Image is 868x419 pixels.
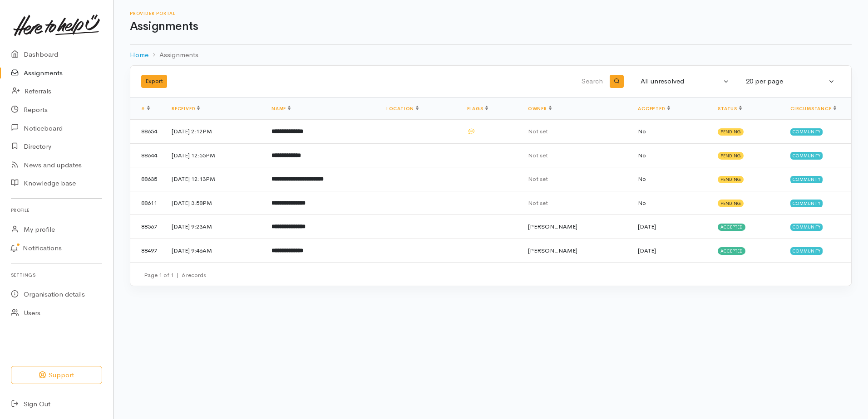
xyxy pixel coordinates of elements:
[638,106,670,112] a: Accepted
[635,73,735,90] button: All unresolved
[164,239,264,262] td: [DATE] 9:46AM
[164,191,264,215] td: [DATE] 3:58PM
[130,239,164,262] td: 88497
[164,215,264,239] td: [DATE] 9:23AM
[11,366,102,385] button: Support
[790,106,836,112] a: Circumstance
[718,224,745,231] span: Accepted
[718,176,744,183] span: Pending
[528,127,548,135] span: Not set
[148,50,198,60] li: Assignments
[130,20,852,33] h1: Assignments
[790,128,823,136] span: Community
[528,151,548,159] span: Not set
[144,271,206,279] small: Page 1 of 1 6 records
[172,106,200,112] a: Received
[11,204,102,216] h6: Profile
[164,120,264,144] td: [DATE] 2:12PM
[164,167,264,191] td: [DATE] 12:13PM
[638,247,656,254] time: [DATE]
[141,75,167,88] button: Export
[790,152,823,159] span: Community
[130,11,852,16] h6: Provider Portal
[638,127,646,135] span: No
[638,223,656,230] time: [DATE]
[638,151,646,159] span: No
[528,175,548,183] span: Not set
[386,106,419,112] a: Location
[130,44,852,66] nav: breadcrumb
[641,76,721,87] div: All unresolved
[718,200,744,207] span: Pending
[740,73,840,90] button: 20 per page
[790,224,823,231] span: Community
[790,176,823,183] span: Community
[388,71,605,93] input: Search
[130,50,148,60] a: Home
[177,271,179,279] span: |
[130,143,164,167] td: 88644
[718,152,744,159] span: Pending
[718,247,745,254] span: Accepted
[718,128,744,136] span: Pending
[528,106,552,112] a: Owner
[164,143,264,167] td: [DATE] 12:55PM
[718,106,742,112] a: Status
[141,106,150,112] a: #
[790,200,823,207] span: Community
[746,76,827,87] div: 20 per page
[528,223,577,230] span: [PERSON_NAME]
[130,167,164,191] td: 88635
[11,269,102,281] h6: Settings
[528,247,577,254] span: [PERSON_NAME]
[271,106,291,112] a: Name
[638,175,646,183] span: No
[130,120,164,144] td: 88654
[130,191,164,215] td: 88611
[467,106,488,112] a: Flags
[790,247,823,254] span: Community
[130,215,164,239] td: 88567
[528,199,548,207] span: Not set
[638,199,646,207] span: No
